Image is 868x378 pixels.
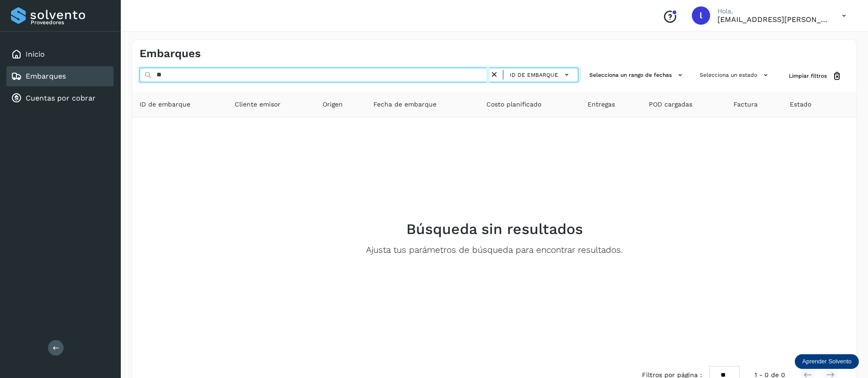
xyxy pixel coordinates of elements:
span: Cliente emisor [235,100,280,109]
button: Selecciona un rango de fechas [586,68,689,83]
p: Aprender Solvento [802,358,852,365]
p: Hola, [717,7,827,15]
a: Embarques [26,72,66,80]
span: Origen [323,100,343,109]
div: Aprender Solvento [795,354,859,369]
div: Inicio [6,44,113,64]
span: ID de embarque [510,71,558,79]
a: Inicio [26,50,45,59]
span: Estado [790,100,811,109]
h4: Embarques [140,47,201,60]
a: Cuentas por cobrar [26,94,96,102]
p: Ajusta tus parámetros de búsqueda para encontrar resultados. [366,245,623,256]
span: Fecha de embarque [373,100,437,109]
p: Proveedores [31,19,110,26]
button: ID de embarque [507,68,574,81]
h2: Búsqueda sin resultados [406,220,583,238]
div: Cuentas por cobrar [6,88,113,108]
div: Embarques [6,66,113,86]
span: Factura [733,100,758,109]
button: Selecciona un estado [696,68,774,83]
span: ID de embarque [140,100,190,109]
p: lauraamalia.castillo@xpertal.com [717,15,827,24]
button: Limpiar filtros [782,68,849,85]
span: Limpiar filtros [789,72,827,80]
span: Costo planificado [486,100,541,109]
span: Entregas [588,100,615,109]
span: POD cargadas [649,100,692,109]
